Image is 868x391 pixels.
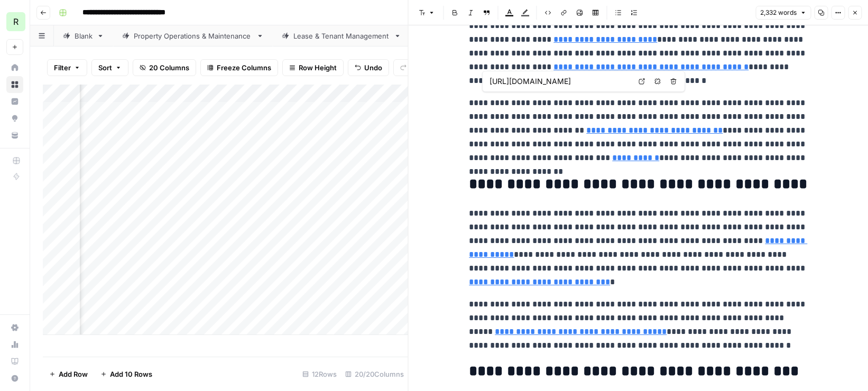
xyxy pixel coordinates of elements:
[293,31,390,41] div: Lease & Tenant Management
[6,76,23,93] a: Browse
[54,62,71,73] span: Filter
[6,336,23,353] a: Usage
[149,62,189,73] span: 20 Columns
[134,31,252,41] div: Property Operations & Maintenance
[341,366,408,383] div: 20/20 Columns
[755,6,811,20] button: 2,332 words
[47,59,87,76] button: Filter
[75,31,93,41] div: Blank
[200,59,278,76] button: Freeze Columns
[91,59,128,76] button: Sort
[364,62,382,73] span: Undo
[6,370,23,387] button: Help + Support
[298,366,341,383] div: 12 Rows
[299,62,337,73] span: Row Height
[94,366,159,383] button: Add 10 Rows
[348,59,389,76] button: Undo
[59,369,88,379] span: Add Row
[282,59,344,76] button: Row Height
[98,62,112,73] span: Sort
[6,59,23,76] a: Home
[113,25,273,46] a: Property Operations & Maintenance
[6,93,23,110] a: Insights
[6,8,23,35] button: Workspace: Re-Leased
[273,25,410,46] a: Lease & Tenant Management
[54,25,113,46] a: Blank
[13,15,19,28] span: R
[6,319,23,336] a: Settings
[6,353,23,370] a: Learning Hub
[110,369,152,379] span: Add 10 Rows
[6,127,23,144] a: Your Data
[760,8,797,17] span: 2,332 words
[133,59,196,76] button: 20 Columns
[43,366,94,383] button: Add Row
[6,110,23,127] a: Opportunities
[217,62,271,73] span: Freeze Columns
